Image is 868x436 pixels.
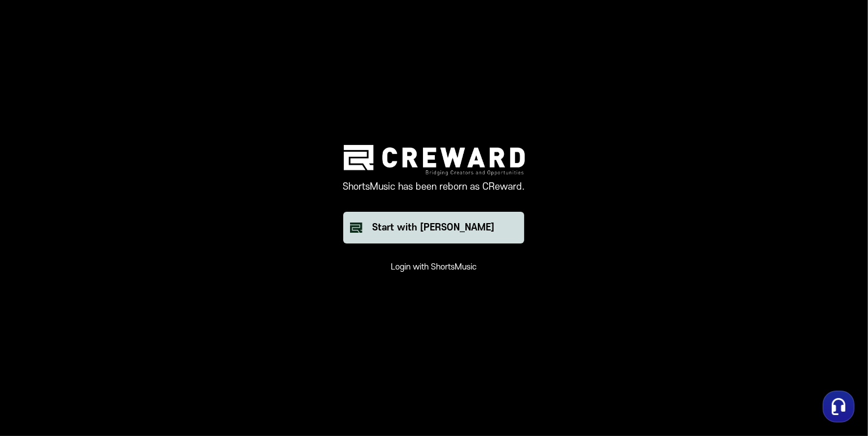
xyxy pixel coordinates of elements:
p: ShortsMusic has been reborn as CReward. [343,180,525,194]
a: ホーム [3,342,75,370]
div: Start with [PERSON_NAME] [373,221,495,234]
a: チャット [75,342,146,370]
button: Login with ShortsMusic [391,262,477,273]
span: 設定 [175,359,188,368]
a: Start with [PERSON_NAME] [343,212,525,243]
img: creward logo [344,145,525,175]
a: 設定 [146,342,217,370]
span: チャット [97,360,124,369]
button: Start with [PERSON_NAME] [343,212,524,243]
span: ホーム [29,359,49,368]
